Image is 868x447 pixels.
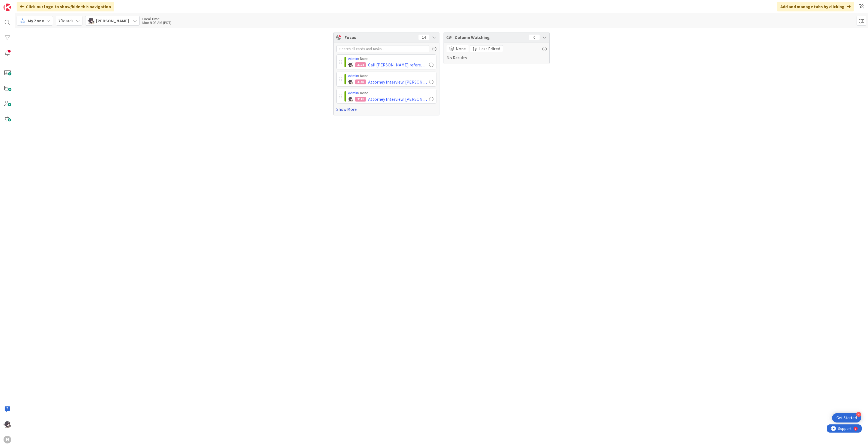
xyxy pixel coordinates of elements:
span: Attorney Interview: [PERSON_NAME] @ 1 pm [368,96,427,102]
div: Open Get Started checklist, remaining modules: 4 [832,413,861,422]
div: Get Started [836,415,857,421]
div: 0 [529,35,540,40]
div: 3140 [355,79,366,84]
a: Admin [348,73,358,78]
div: 14 [418,35,429,40]
div: No Results [447,45,547,61]
div: 3141 [355,97,366,102]
span: Column Watching [455,34,526,41]
img: KN [4,421,11,428]
a: Show More [336,106,436,112]
img: Visit kanbanzone.com [4,4,11,11]
span: Last Edited [479,45,500,52]
span: Attorney Interview: [PERSON_NAME] Fifth-[PERSON_NAME] @ 11am [368,79,427,85]
img: KN [348,79,353,84]
div: 4 [856,412,861,417]
span: Call [PERSON_NAME] reference: [PERSON_NAME] [368,62,427,68]
div: Click our logo to show/hide this navigation [17,2,114,11]
a: Admin [348,90,358,95]
button: Last Edited [470,45,503,52]
a: Admin [348,56,358,61]
span: Boards [58,17,73,24]
img: KN [88,17,94,24]
input: Search all cards and tasks... [336,45,429,52]
div: R [4,436,11,443]
div: › Done [348,73,433,79]
div: › Done [348,90,433,96]
div: Add and manage tabs by clicking [777,2,854,11]
img: KN [348,62,353,67]
span: My Zone [28,17,44,24]
div: › Done [348,56,433,62]
span: Focus [344,34,414,41]
div: 3124 [355,62,366,67]
span: Support [11,1,25,7]
div: Local Time: [142,17,171,21]
span: None [456,45,466,52]
div: 1 [28,2,30,7]
div: Mon 9:08 AM (PDT) [142,21,171,25]
b: 7 [58,18,60,23]
span: [PERSON_NAME] [96,17,129,24]
img: KN [348,97,353,102]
